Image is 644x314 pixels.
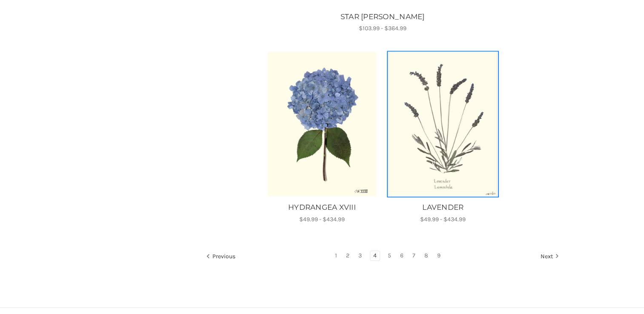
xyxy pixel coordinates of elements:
nav: pagination [206,251,560,263]
a: LAVENDER, Price range from $49.99 to $434.99 [387,202,499,213]
a: HYDRANGEA XVIII, Price range from $49.99 to $434.99 [267,52,377,196]
a: Page 3 of 9 [355,251,365,260]
img: Unframed [388,52,498,196]
a: LAVENDER, Price range from $49.99 to $434.99 [388,52,498,196]
a: Page 7 of 9 [409,251,418,260]
a: Next [538,251,559,262]
a: Page 8 of 9 [421,251,431,260]
a: Page 1 of 9 [332,251,340,260]
span: $49.99 - $434.99 [299,216,345,223]
a: HYDRANGEA XVIII, Price range from $49.99 to $434.99 [266,202,378,213]
span: $49.99 - $434.99 [420,216,466,223]
a: STAR JASMINE II, Price range from $103.99 to $364.99 [206,11,560,23]
a: Page 2 of 9 [343,251,352,260]
a: Page 9 of 9 [434,251,444,260]
a: Page 6 of 9 [397,251,406,260]
img: Unframed [267,52,377,196]
span: $103.99 - $364.99 [359,25,406,32]
a: Page 5 of 9 [385,251,394,260]
a: Page 4 of 9 [370,251,380,260]
a: Previous [206,251,238,262]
